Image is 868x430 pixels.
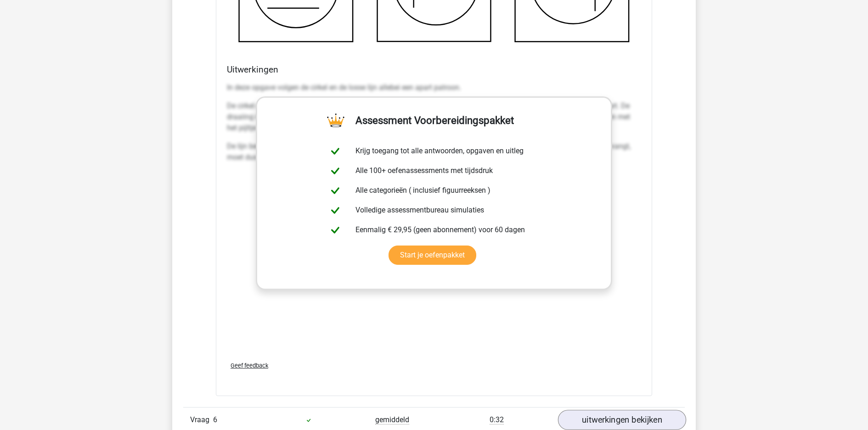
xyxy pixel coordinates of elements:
[389,246,476,265] a: Start je oefenpakket
[375,415,409,424] span: gemiddeld
[490,415,504,424] span: 0:32
[213,415,217,424] span: 6
[190,414,213,425] span: Vraag
[227,64,641,75] h4: Uitwerkingen
[227,141,641,163] p: De lijn beweegt steeds een kwartslag met de klok mee binnen de cirkel en draait mee. Het plaatje ...
[558,410,686,430] a: uitwerkingen bekijken
[227,101,641,134] p: De cirkel draait eerst drie kwartslag tegen de klok in (te zien aan het pijltje op de cirkel). da...
[227,82,641,93] p: In deze opgave volgen de cirkel en de losse lijn allebei een apart patroon.
[231,362,268,369] span: Geef feedback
